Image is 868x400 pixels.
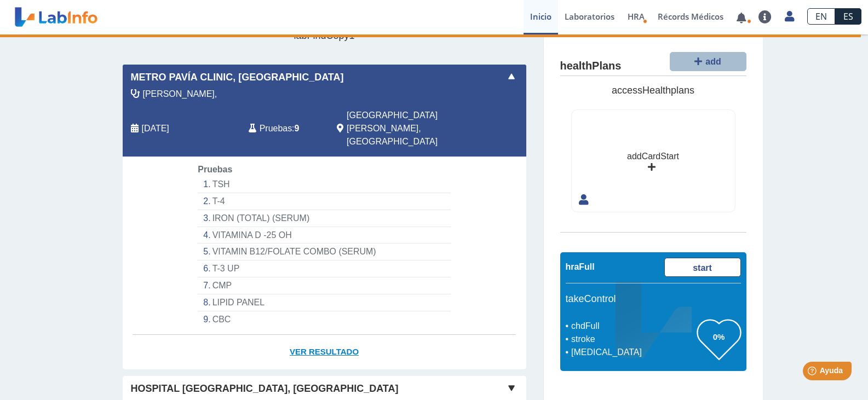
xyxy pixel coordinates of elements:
a: start [664,258,741,277]
a: Ver Resultado [123,335,526,369]
a: ES [835,8,861,25]
b: 9 [295,124,300,133]
li: [MEDICAL_DATA] [568,346,697,359]
li: CMP [198,277,450,294]
li: CBC [198,311,450,328]
span: labFindCopy1 [294,30,354,41]
li: chdFull [568,320,697,333]
span: start [693,263,712,273]
span: Hospital [GEOGRAPHIC_DATA], [GEOGRAPHIC_DATA] [131,381,399,396]
span: add [705,57,721,66]
li: T-4 [198,193,450,210]
button: add [670,52,746,71]
h4: healthPlans [560,60,622,73]
a: EN [807,8,835,25]
li: LIPID PANEL [198,294,450,311]
iframe: Help widget launcher [771,357,856,388]
div: addCardStart [627,150,679,163]
span: San Juan, PR [347,109,468,148]
span: Metro Pavía Clinic, [GEOGRAPHIC_DATA] [131,70,344,85]
span: accessHealthplans [612,85,694,96]
li: TSH [198,176,450,193]
span: 2025-08-27 [142,122,169,135]
span: Pruebas [260,122,292,135]
li: VITAMIN B12/FOLATE COMBO (SERUM) [198,244,450,260]
h3: 0% [697,330,741,344]
div: : [240,109,329,148]
span: HRA [628,11,645,22]
li: stroke [568,333,697,346]
li: VITAMINA D -25 OH [198,227,450,244]
li: IRON (TOTAL) (SERUM) [198,210,450,227]
li: T-3 UP [198,260,450,277]
span: Marquez, [143,88,217,101]
span: Pruebas [198,165,232,174]
h5: takeControl [566,293,741,305]
span: hraFull [566,262,595,271]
